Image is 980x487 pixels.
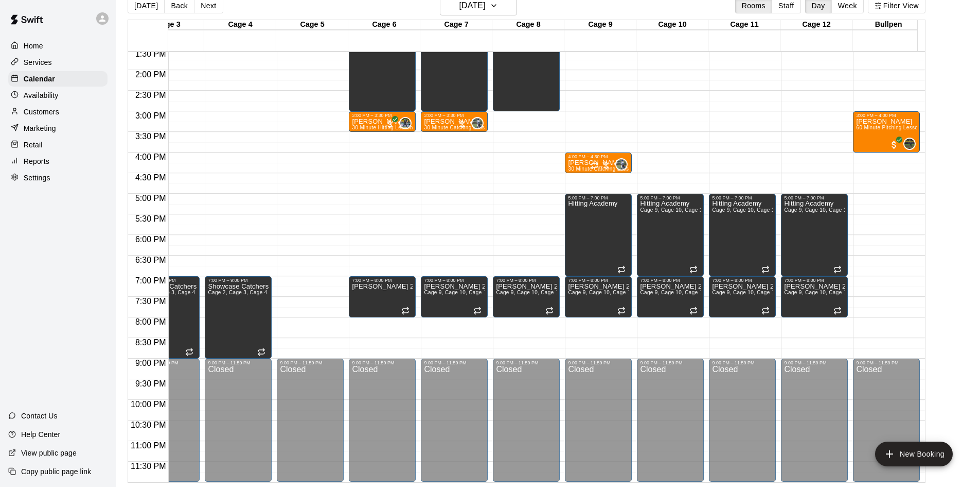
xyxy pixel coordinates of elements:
a: Services [8,55,108,70]
span: 60 Minute Pitching Lesson [856,125,921,130]
div: 9:00 PM – 11:59 PM [784,360,845,365]
div: 5:00 PM – 7:00 PM: Hitting Academy [781,194,848,276]
div: 5:00 PM – 7:00 PM [568,195,629,200]
span: 10:30 PM [128,421,168,429]
span: 7:00 PM [133,276,169,285]
p: Calendar [24,74,55,84]
div: 7:00 PM – 8:00 PM [712,278,773,283]
span: Cage 2, Cage 3, Cage 4 [136,290,195,295]
span: Cage 9, Cage 10, Cage 11, Cage 12 [784,207,873,213]
p: Marketing [24,123,56,133]
div: 3:00 PM – 3:30 PM: 30 Minute Catching Lesson [421,111,488,132]
div: Bullpen [852,20,924,30]
div: Closed [712,365,773,485]
span: All customers have paid [889,140,899,150]
div: Closed [352,365,413,485]
div: Closed [568,365,629,485]
div: Britt Yount [903,138,916,150]
img: Ryan Maylie [616,159,627,170]
span: 9:00 PM [133,359,169,367]
div: Cage 7 [420,20,492,30]
div: 7:00 PM – 8:00 PM: Marucci 2026 and 2027 [709,276,776,317]
div: Closed [280,365,341,485]
div: 7:00 PM – 8:00 PM: Marucci 2026 and 2027 [421,276,488,317]
div: 7:00 PM – 8:00 PM: Marucci 2026 and 2027 [349,276,416,317]
div: 5:00 PM – 7:00 PM: Hitting Academy [637,194,704,276]
span: Recurring event [185,348,193,356]
a: Settings [8,170,108,186]
div: Ryan Maylie [471,117,484,129]
div: 5:00 PM – 7:00 PM: Hitting Academy [565,194,632,276]
span: 9:30 PM [133,379,169,388]
span: Cage 9, Cage 10, Cage 11, Cage 12, Cage 6, Cage 7, Cage 8 [568,290,720,295]
button: add [875,442,953,466]
div: 3:00 PM – 3:30 PM [352,113,413,118]
div: Cage 11 [708,20,780,30]
span: 1:30 PM [133,49,169,58]
span: Cage 9, Cage 10, Cage 11, Cage 12 [640,207,729,213]
span: Recurring event [833,265,842,274]
div: 9:00 PM – 11:59 PM: Closed [421,359,488,482]
div: 9:00 PM – 11:59 PM [280,360,341,365]
span: Cage 9, Cage 10, Cage 11, Cage 12, Cage 6, Cage 7, Cage 8 [784,290,936,295]
div: 9:00 PM – 11:59 PM: Closed [781,359,848,482]
span: Cage 9, Cage 10, Cage 11, Cage 12, Cage 6, Cage 7, Cage 8 [640,290,792,295]
a: Availability [8,88,108,103]
div: Cage 12 [780,20,852,30]
span: Recurring event [591,161,599,170]
div: 3:00 PM – 3:30 PM: August Baker [349,111,416,132]
div: 9:00 PM – 11:59 PM: Closed [565,359,632,482]
div: 7:00 PM – 8:00 PM [568,278,629,283]
div: 9:00 PM – 11:59 PM: Closed [709,359,776,482]
div: Cage 10 [636,20,708,30]
div: 3:00 PM – 4:00 PM: Ellis Swihart [853,111,920,153]
div: 9:00 PM – 11:59 PM: Closed [277,359,344,482]
div: Customers [8,104,108,120]
div: 4:00 PM – 4:30 PM: 30 Minute Catching Lesson [565,153,632,173]
p: Home [24,41,43,51]
p: Contact Us [21,411,58,421]
div: Cage 6 [348,20,420,30]
span: Cage 2, Cage 3, Cage 4 [208,290,267,295]
div: 7:00 PM – 8:00 PM [640,278,701,283]
span: 5:30 PM [133,214,169,223]
div: 9:00 PM – 11:59 PM: Closed [853,359,920,482]
div: 9:00 PM – 11:59 PM [208,360,269,365]
div: 5:00 PM – 7:00 PM [784,195,845,200]
div: 5:00 PM – 7:00 PM [640,195,701,200]
p: Retail [24,140,43,150]
img: Britt Yount [904,139,915,149]
div: 9:00 PM – 11:59 PM [856,360,917,365]
div: 7:00 PM – 8:00 PM [784,278,845,283]
div: 9:00 PM – 11:59 PM: Closed [205,359,272,482]
span: Recurring event [833,307,842,315]
div: 7:00 PM – 8:00 PM [424,278,485,283]
span: 8:00 PM [133,317,169,326]
div: 7:00 PM – 8:00 PM: Marucci 2026 and 2027 [637,276,704,317]
div: 9:00 PM – 11:59 PM [712,360,773,365]
div: 9:00 PM – 11:59 PM [496,360,557,365]
span: Recurring event [761,265,770,274]
span: Cage 9, Cage 10, Cage 11, Cage 12, Cage 6, Cage 7, Cage 8 [496,290,648,295]
span: 30 Minute Catching Lesson [424,125,491,130]
div: 7:00 PM – 8:00 PM: Marucci 2026 and 2027 [781,276,848,317]
div: Home [8,38,108,54]
div: Cage 5 [276,20,348,30]
div: 7:00 PM – 9:00 PM [208,278,269,283]
a: Retail [8,137,108,153]
span: 4:30 PM [133,173,169,182]
span: Recurring event [689,265,698,274]
span: Cage 9, Cage 10, Cage 11, Cage 12 [712,207,801,213]
div: 7:00 PM – 8:00 PM: Marucci 2026 and 2027 [565,276,632,317]
span: 8:30 PM [133,338,169,347]
span: 11:00 PM [128,441,168,450]
div: Reports [8,154,108,169]
div: 9:00 PM – 11:59 PM [352,360,413,365]
span: 11:30 PM [128,462,168,471]
div: 9:00 PM – 11:59 PM [424,360,485,365]
p: Reports [24,156,49,166]
span: Ryan Maylie [619,158,628,171]
div: Cage 9 [564,20,636,30]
